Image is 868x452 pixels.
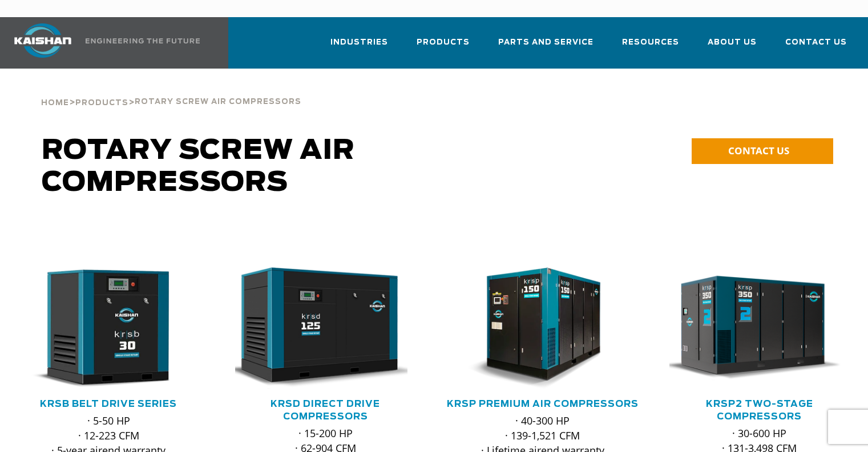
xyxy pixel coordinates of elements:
span: About Us [708,36,757,49]
span: CONTACT US [728,144,789,157]
a: Industries [330,27,388,66]
span: Products [75,99,128,107]
div: krsp150 [453,267,633,389]
span: Rotary Screw Air Compressors [135,98,301,106]
a: KRSP2 Two-Stage Compressors [706,399,813,421]
a: Resources [622,27,679,66]
img: krsb30 [10,267,191,389]
span: Products [417,36,470,49]
span: Resources [622,36,679,49]
a: CONTACT US [692,138,833,164]
a: About Us [708,27,757,66]
a: Home [41,97,69,107]
span: Home [41,99,69,107]
span: Rotary Screw Air Compressors [42,137,355,197]
div: krsb30 [18,267,199,389]
a: Parts and Service [498,27,594,66]
div: > > [41,69,301,112]
a: KRSD Direct Drive Compressors [271,399,380,421]
a: KRSP Premium Air Compressors [447,399,639,409]
img: krsd125 [227,267,407,389]
span: Parts and Service [498,36,594,49]
span: Industries [330,36,388,49]
a: KRSB Belt Drive Series [40,399,177,409]
div: krsd125 [235,267,415,389]
a: Products [417,27,470,66]
a: Products [75,97,128,107]
img: Engineering the future [86,38,200,43]
a: Contact Us [785,27,847,66]
img: krsp350 [661,267,842,389]
img: krsp150 [444,267,625,389]
div: krsp350 [669,267,850,389]
span: Contact Us [785,36,847,49]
